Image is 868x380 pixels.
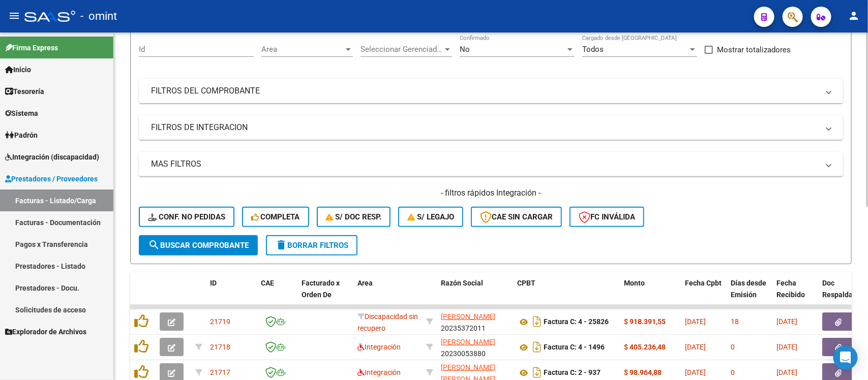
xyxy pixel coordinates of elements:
mat-panel-title: FILTROS DE INTEGRACION [151,122,819,133]
span: Explorador de Archivos [5,326,86,337]
button: FC Inválida [570,207,644,227]
span: Seleccionar Gerenciador [361,45,443,54]
strong: $ 405.236,48 [624,343,666,351]
button: S/ Doc Resp. [317,207,391,227]
span: 0 [731,368,735,376]
mat-expansion-panel-header: FILTROS DEL COMPROBANTE [139,79,843,103]
datatable-header-cell: Monto [620,272,681,317]
span: Firma Express [5,42,58,53]
span: No [460,45,470,54]
span: Integración [357,343,401,351]
button: Buscar Comprobante [139,235,258,256]
div: Open Intercom Messenger [833,345,858,370]
span: 0 [731,343,735,351]
span: [DATE] [776,318,797,326]
span: Area [261,45,344,54]
div: 20230053880 [441,336,509,358]
span: Discapacidad sin recupero [357,312,418,332]
span: [DATE] [776,343,797,351]
span: Fecha Recibido [776,279,805,299]
span: CAE SIN CARGAR [480,212,553,221]
button: CAE SIN CARGAR [471,207,562,227]
mat-icon: menu [8,10,20,22]
strong: $ 98.964,88 [624,368,662,376]
span: [PERSON_NAME] [441,338,495,346]
datatable-header-cell: Area [353,272,422,317]
span: Facturado x Orden De [302,279,340,299]
strong: Factura C: 2 - 937 [544,369,601,377]
div: 20235372011 [441,311,509,332]
span: S/ Doc Resp. [326,212,382,221]
mat-panel-title: MAS FILTROS [151,159,819,170]
mat-icon: search [148,239,160,251]
datatable-header-cell: Facturado x Orden De [297,272,353,317]
span: Fecha Cpbt [685,279,722,287]
datatable-header-cell: ID [206,272,257,317]
span: Completa [251,212,300,221]
button: Borrar Filtros [266,235,357,256]
strong: $ 918.391,55 [624,318,666,326]
h4: - filtros rápidos Integración - [139,187,843,199]
datatable-header-cell: Fecha Cpbt [681,272,727,317]
span: [PERSON_NAME] [441,312,495,321]
span: Borrar Filtros [275,241,348,250]
span: 21718 [210,343,230,351]
span: Integración (discapacidad) [5,151,99,163]
span: Todos [582,45,604,54]
span: Sistema [5,108,38,119]
i: Descargar documento [530,313,544,330]
span: [DATE] [685,368,706,376]
span: Conf. no pedidas [148,212,225,221]
span: Buscar Comprobante [148,241,249,250]
button: Conf. no pedidas [139,207,234,227]
span: [DATE] [776,368,797,376]
mat-expansion-panel-header: MAS FILTROS [139,152,843,176]
span: Integración [357,368,401,376]
span: CAE [261,279,274,287]
span: Prestadores / Proveedores [5,173,98,184]
datatable-header-cell: Fecha Recibido [772,272,818,317]
strong: Factura C: 4 - 25826 [544,318,609,326]
span: 21717 [210,368,230,376]
span: - omint [80,5,117,27]
span: S/ legajo [407,212,454,221]
span: FC Inválida [579,212,635,221]
strong: Factura C: 4 - 1496 [544,343,605,352]
mat-icon: delete [275,239,287,251]
span: Padrón [5,130,38,141]
mat-panel-title: FILTROS DEL COMPROBANTE [151,85,819,97]
span: Inicio [5,64,31,75]
span: Mostrar totalizadores [717,44,791,56]
mat-expansion-panel-header: FILTROS DE INTEGRACION [139,115,843,140]
datatable-header-cell: Razón Social [437,272,513,317]
datatable-header-cell: Días desde Emisión [727,272,772,317]
span: [DATE] [685,343,706,351]
span: Días desde Emisión [731,279,766,299]
span: Area [357,279,373,287]
span: Razón Social [441,279,483,287]
datatable-header-cell: CAE [257,272,297,317]
mat-icon: person [848,10,860,22]
button: Completa [242,207,309,227]
i: Descargar documento [530,339,544,355]
span: Monto [624,279,645,287]
datatable-header-cell: CPBT [513,272,620,317]
button: S/ legajo [398,207,463,227]
span: [DATE] [685,318,706,326]
span: 21719 [210,318,230,326]
span: Tesorería [5,86,44,97]
span: 18 [731,318,739,326]
span: CPBT [517,279,535,287]
span: Doc Respaldatoria [822,279,868,299]
span: ID [210,279,217,287]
